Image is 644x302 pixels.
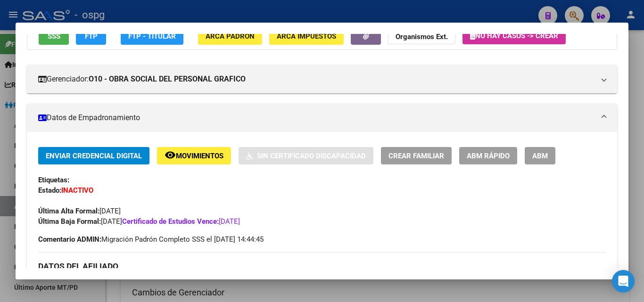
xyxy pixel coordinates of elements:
button: ABM Rápido [459,147,517,164]
mat-panel-title: Datos de Empadronamiento [38,112,594,123]
span: SSS [48,32,60,41]
mat-panel-title: Gerenciador: [38,73,594,85]
strong: Última Alta Formal: [38,207,99,215]
button: SSS [39,27,69,45]
button: Crear Familiar [381,147,452,164]
strong: Estado: [38,186,61,195]
span: ABM Rápido [467,152,510,160]
button: FTP [76,27,106,45]
button: FTP - Titular [121,27,183,45]
span: [DATE] [122,217,240,226]
button: No hay casos -> Crear [462,27,566,44]
button: ARCA Impuestos [269,27,344,45]
span: ARCA Padrón [206,32,255,41]
div: Open Intercom Messenger [612,270,635,293]
span: [DATE] [38,207,121,215]
span: Sin Certificado Discapacidad [257,152,366,160]
span: Enviar Credencial Digital [46,152,142,160]
span: FTP - Titular [128,32,176,41]
strong: Etiquetas: [38,176,69,184]
strong: Comentario ADMIN: [38,235,101,244]
mat-expansion-panel-header: Gerenciador:O10 - OBRA SOCIAL DEL PERSONAL GRAFICO [27,65,617,93]
span: Movimientos [176,152,223,160]
strong: Última Baja Formal: [38,217,101,226]
button: ARCA Padrón [198,27,262,45]
button: Enviar Credencial Digital [38,147,149,164]
button: Sin Certificado Discapacidad [239,147,373,164]
mat-expansion-panel-header: Datos de Empadronamiento [27,104,617,132]
span: FTP [85,32,98,41]
strong: O10 - OBRA SOCIAL DEL PERSONAL GRAFICO [89,73,246,85]
strong: Certificado de Estudios Vence: [122,217,219,226]
h3: DATOS DEL AFILIADO [38,261,606,271]
button: Organismos Ext. [388,27,455,45]
mat-icon: remove_red_eye [165,149,176,161]
span: [DATE] [38,217,122,226]
span: ARCA Impuestos [277,32,336,41]
button: Movimientos [157,147,231,164]
span: Crear Familiar [388,152,444,160]
strong: Organismos Ext. [396,33,448,41]
span: No hay casos -> Crear [470,32,558,40]
span: ABM [532,152,548,160]
span: Migración Padrón Completo SSS el [DATE] 14:44:45 [38,234,264,245]
strong: INACTIVO [61,186,93,195]
button: ABM [525,147,555,164]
